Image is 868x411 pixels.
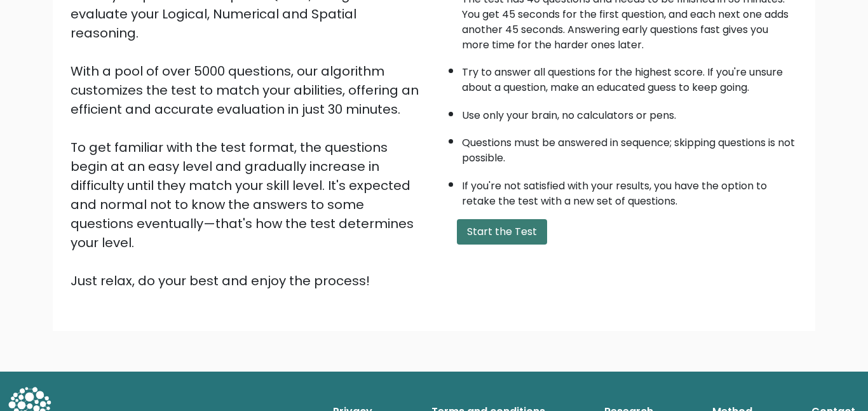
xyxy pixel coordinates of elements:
li: Try to answer all questions for the highest score. If you're unsure about a question, make an edu... [462,58,797,95]
li: If you're not satisfied with your results, you have the option to retake the test with a new set ... [462,172,797,209]
li: Questions must be answered in sequence; skipping questions is not possible. [462,129,797,166]
button: Start the Test [457,219,547,245]
li: Use only your brain, no calculators or pens. [462,102,797,123]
